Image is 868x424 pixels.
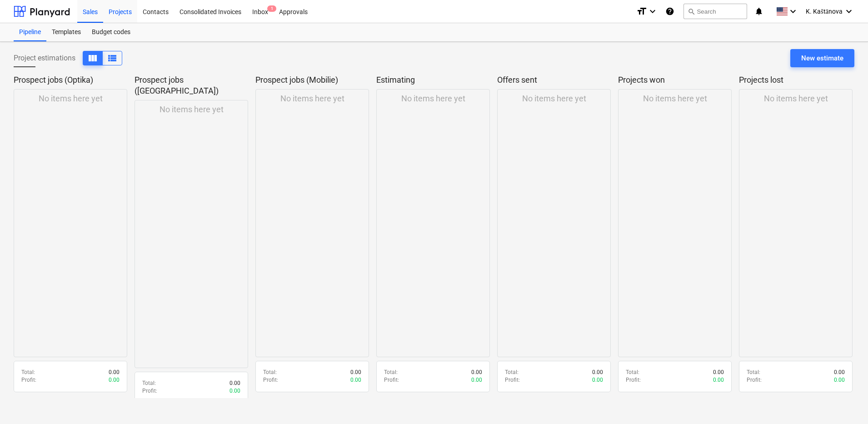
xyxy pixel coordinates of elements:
i: keyboard_arrow_down [788,6,798,17]
p: Prospect jobs (Optika) [14,75,124,85]
p: 0.00 [471,376,482,384]
a: Budget codes [86,23,136,41]
p: No items here yet [401,93,465,104]
p: Profit : [142,387,157,395]
p: Total : [263,369,277,376]
i: keyboard_arrow_down [843,6,854,17]
span: View as columns [87,53,98,64]
p: No items here yet [39,93,103,104]
p: 0.00 [713,369,724,376]
p: Estimating [376,75,486,85]
p: Offers sent [497,75,607,85]
i: Knowledge base [665,6,674,17]
p: No items here yet [160,104,224,115]
p: No items here yet [643,93,707,104]
i: keyboard_arrow_down [647,6,658,17]
p: 0.00 [350,369,361,376]
p: Total : [626,369,639,376]
p: 0.00 [109,376,120,384]
i: notifications [754,6,763,17]
p: 0.00 [834,376,845,384]
button: Search [683,4,747,19]
a: Pipeline [14,23,46,41]
a: Templates [46,23,86,41]
p: Prospect jobs (Mobilie) [255,75,365,85]
span: View as columns [107,53,118,64]
iframe: Chat Widget [823,380,868,424]
p: Total : [505,369,519,376]
p: Projects won [618,75,728,85]
p: Profit : [747,376,762,384]
p: Prospect jobs ([GEOGRAPHIC_DATA]) [135,75,244,96]
p: Profit : [263,376,278,384]
p: Total : [384,369,398,376]
i: format_size [636,6,647,17]
p: Profit : [505,376,520,384]
p: 0.00 [350,376,361,384]
p: No items here yet [522,93,586,104]
p: Profit : [384,376,399,384]
p: Total : [142,379,156,387]
p: Total : [747,369,760,376]
div: Project estimations [14,51,122,65]
p: 0.00 [834,369,845,376]
p: 0.00 [713,376,724,384]
p: No items here yet [280,93,344,104]
p: 0.00 [471,369,482,376]
p: 0.00 [109,369,120,376]
p: Projects lost [739,75,849,85]
p: 0.00 [229,379,240,387]
button: New estimate [790,49,854,67]
p: 0.00 [592,369,603,376]
p: Total : [21,369,35,376]
div: New estimate [801,52,843,64]
p: 0.00 [592,376,603,384]
span: search [688,8,695,15]
span: K. Kaštānova [806,8,843,15]
p: No items here yet [764,93,828,104]
p: Profit : [21,376,36,384]
p: 0.00 [229,387,240,395]
p: Profit : [626,376,641,384]
span: 1 [267,5,276,12]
